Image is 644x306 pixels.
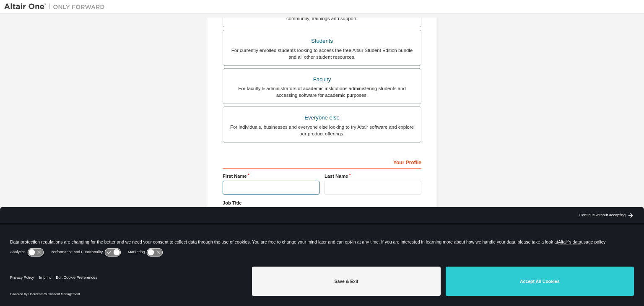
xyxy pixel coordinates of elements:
[325,173,421,179] label: Last Name
[223,173,319,179] label: First Name
[228,47,416,60] div: For currently enrolled students looking to access the free Altair Student Edition bundle and all ...
[228,124,416,137] div: For individuals, businesses and everyone else looking to try Altair software and explore our prod...
[223,155,421,169] div: Your Profile
[223,200,421,206] label: Job Title
[228,85,416,99] div: For faculty & administrators of academic institutions administering students and accessing softwa...
[228,74,416,86] div: Faculty
[228,112,416,124] div: Everyone else
[228,35,416,47] div: Students
[4,3,109,11] img: Altair One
